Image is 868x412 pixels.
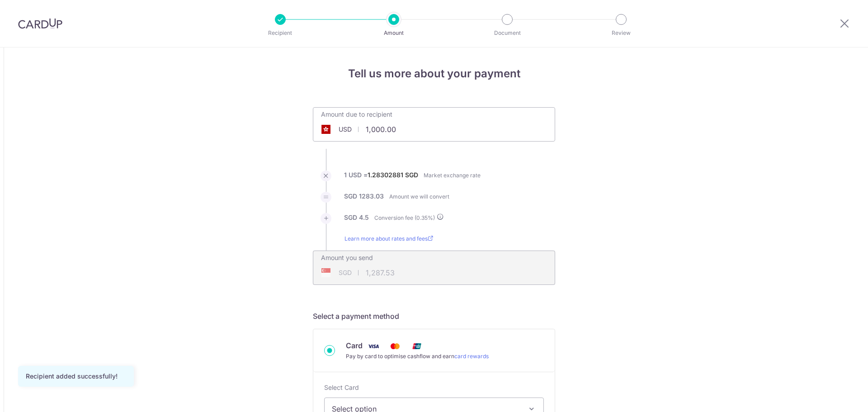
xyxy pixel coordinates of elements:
[416,214,428,221] span: 0.35
[346,352,489,361] div: Pay by card to optimise cashflow and earn
[344,213,357,222] label: SGD
[344,234,433,251] a: Learn more about rates and fees
[321,253,373,262] label: Amount you send
[374,213,444,223] label: Conversion fee ( %)
[324,384,359,391] span: translation missing: en.payables.payment_networks.credit_card.summary.labels.select_card
[359,192,384,201] label: 1283.03
[344,170,418,185] label: 1 USD =
[339,125,352,134] span: USD
[588,28,655,38] p: Review
[247,28,314,38] p: Recipient
[386,341,404,352] img: Mastercard
[368,170,403,180] label: 1.28302881
[344,192,357,201] label: SGD
[408,341,426,352] img: Union Pay
[339,268,352,277] span: SGD
[474,28,541,38] p: Document
[360,28,427,38] p: Amount
[18,18,62,29] img: CardUp
[364,341,382,352] img: Visa
[359,213,369,222] label: 4.5
[405,170,418,180] label: SGD
[346,341,363,350] span: Card
[810,385,859,407] iframe: Opens a widget where you can find more information
[454,353,489,360] a: card rewards
[321,110,392,119] label: Amount due to recipient
[26,372,126,381] div: Recipient added successfully!
[313,311,555,322] h5: Select a payment method
[424,171,481,180] label: Market exchange rate
[389,192,449,201] label: Amount we will convert
[313,66,555,82] h4: Tell us more about your payment
[324,340,544,361] div: Card Visa Mastercard Union Pay Pay by card to optimise cashflow and earncard rewards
